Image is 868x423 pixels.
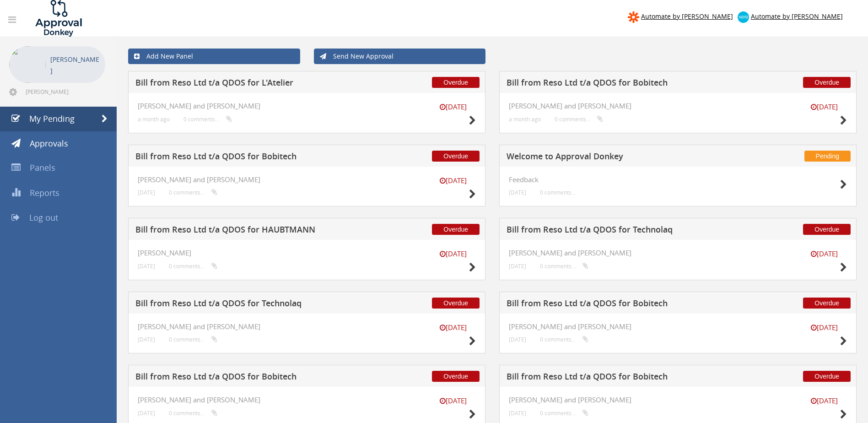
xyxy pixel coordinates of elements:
h5: Bill from Reso Ltd t/a QDOS for Technolaq [135,299,375,310]
span: Automate by [PERSON_NAME] [641,12,733,21]
span: Approvals [30,138,68,149]
small: a month ago [138,116,170,123]
p: [PERSON_NAME] [50,54,101,76]
span: Pending [804,151,851,162]
small: [DATE] [430,102,476,112]
h5: Bill from Reso Ltd t/a QDOS for Bobitech [507,372,746,384]
a: Add New Panel [128,49,300,64]
small: 0 comments... [169,336,217,343]
h5: Bill from Reso Ltd t/a QDOS for L'Atelier [135,78,375,90]
h4: [PERSON_NAME] and [PERSON_NAME] [138,396,476,404]
h4: [PERSON_NAME] and [PERSON_NAME] [509,396,847,404]
small: [DATE] [138,410,155,417]
h5: Bill from Reso Ltd t/a QDOS for Bobitech [135,372,375,384]
h4: [PERSON_NAME] and [PERSON_NAME] [138,323,476,331]
a: Send New Approval [314,49,486,64]
h5: Bill from Reso Ltd t/a QDOS for Bobitech [507,78,746,90]
span: My Pending [29,113,75,124]
small: [DATE] [509,410,526,417]
h4: [PERSON_NAME] and [PERSON_NAME] [509,102,847,110]
small: [DATE] [138,336,155,343]
h4: [PERSON_NAME] and [PERSON_NAME] [509,323,847,331]
span: Overdue [432,371,480,382]
h5: Bill from Reso Ltd t/a QDOS for HAUBTMANN [135,225,375,237]
small: [DATE] [801,102,847,112]
small: 0 comments... [555,116,603,123]
small: 0 comments... [169,410,217,417]
small: 0 comments... [540,410,588,417]
h5: Welcome to Approval Donkey [507,152,746,163]
small: [DATE] [138,263,155,270]
small: [DATE] [801,323,847,332]
small: [DATE] [509,189,526,196]
small: [DATE] [509,336,526,343]
span: Overdue [803,224,851,235]
h4: Feedback [509,176,847,184]
span: Overdue [432,77,480,88]
small: 0 comments... [169,263,217,270]
span: Log out [29,212,58,223]
h4: [PERSON_NAME] and [PERSON_NAME] [138,102,476,110]
h5: Bill from Reso Ltd t/a QDOS for Technolaq [507,225,746,237]
span: Panels [30,162,55,173]
span: Overdue [803,298,851,309]
span: Overdue [432,151,480,162]
h4: [PERSON_NAME] and [PERSON_NAME] [138,176,476,184]
small: [DATE] [430,249,476,259]
small: 0 comments... [540,263,588,270]
img: xero-logo.png [738,11,749,23]
small: 0 comments... [540,336,588,343]
span: Overdue [432,224,480,235]
h5: Bill from Reso Ltd t/a QDOS for Bobitech [507,299,746,310]
small: 0 comments... [540,189,576,196]
span: Overdue [803,371,851,382]
span: [PERSON_NAME][EMAIL_ADDRESS][DOMAIN_NAME] [26,88,103,95]
small: [DATE] [509,263,526,270]
img: zapier-logomark.png [628,11,639,23]
small: 0 comments... [169,189,217,196]
small: [DATE] [430,396,476,406]
span: Overdue [432,298,480,309]
small: [DATE] [801,249,847,259]
small: [DATE] [430,323,476,332]
h4: [PERSON_NAME] and [PERSON_NAME] [509,249,847,257]
small: [DATE] [138,189,155,196]
span: Reports [30,187,59,198]
small: a month ago [509,116,541,123]
small: [DATE] [430,176,476,185]
span: Overdue [803,77,851,88]
h5: Bill from Reso Ltd t/a QDOS for Bobitech [135,152,375,163]
h4: [PERSON_NAME] [138,249,476,257]
small: 0 comments... [183,116,232,123]
span: Automate by [PERSON_NAME] [751,12,843,21]
small: [DATE] [801,396,847,406]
